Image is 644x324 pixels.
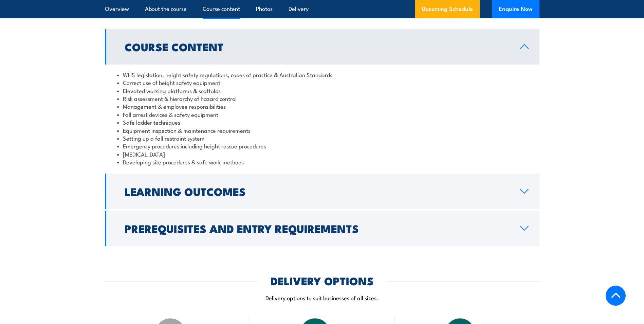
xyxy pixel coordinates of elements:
li: Risk assessment & hierarchy of hazard control [117,94,527,102]
li: Elevated working platforms & scaffolds [117,87,527,94]
li: Equipment inspection & maintenance requirements [117,126,527,134]
h2: Course Content [125,42,509,51]
li: Fall arrest devices & safety equipment [117,110,527,118]
li: Emergency procedures including height rescue procedures [117,142,527,150]
a: Course Content [105,29,539,65]
h2: Prerequisites and Entry Requirements [125,223,509,233]
li: Developing site procedures & safe work methods [117,158,527,166]
li: Management & employee responsibilities [117,102,527,110]
li: Safe ladder techniques [117,118,527,126]
li: Correct use of height safety equipment [117,78,527,86]
li: WHS legislation, height safety regulations, codes of practice & Australian Standards [117,71,527,78]
a: Learning Outcomes [105,174,539,209]
p: Delivery options to suit businesses of all sizes. [105,294,539,302]
a: Prerequisites and Entry Requirements [105,211,539,246]
h2: Learning Outcomes [125,186,509,196]
h2: DELIVERY OPTIONS [271,276,374,285]
li: Setting up a fall restraint system [117,134,527,142]
li: [MEDICAL_DATA] [117,150,527,158]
